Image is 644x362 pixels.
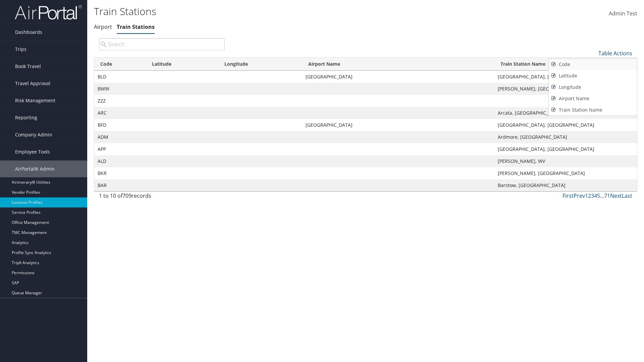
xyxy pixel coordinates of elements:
[15,109,37,126] span: Reporting
[15,126,52,143] span: Company Admin
[549,104,637,116] a: Train Station Name
[549,93,637,104] a: Airport Name
[15,92,55,109] span: Risk Management
[15,75,50,92] span: Travel Approval
[15,24,42,41] span: Dashboards
[15,58,41,75] span: Book Travel
[15,41,26,58] span: Trips
[15,4,82,20] img: airportal-logo.png
[15,143,50,160] span: Employee Tools
[549,70,637,81] a: Latitude
[549,59,637,70] a: Code
[15,161,55,177] span: AirPortal® Admin
[549,81,637,93] a: Longitude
